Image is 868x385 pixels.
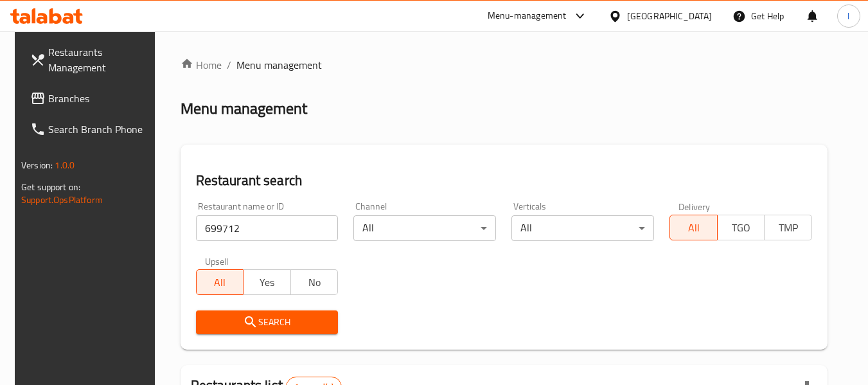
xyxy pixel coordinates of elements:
[236,57,322,73] span: Menu management
[206,314,328,330] span: Search
[48,44,150,75] span: Restaurants Management
[196,310,339,334] button: Search
[227,57,231,73] li: /
[21,192,103,208] a: Support.OpsPlatform
[847,9,849,23] span: l
[196,171,812,190] h2: Restaurant search
[249,273,286,292] span: Yes
[770,219,807,237] span: TMP
[717,215,765,240] button: TGO
[48,121,150,137] span: Search Branch Phone
[488,8,567,24] div: Menu-management
[181,98,307,119] h2: Menu management
[21,157,53,174] span: Version:
[627,9,712,23] div: [GEOGRAPHIC_DATA]
[20,114,160,145] a: Search Branch Phone
[353,215,496,241] div: All
[723,219,760,237] span: TGO
[196,215,339,241] input: Search for restaurant name or ID..
[511,215,654,241] div: All
[764,215,812,240] button: TMP
[290,269,339,295] button: No
[20,37,160,83] a: Restaurants Management
[669,215,718,240] button: All
[20,83,160,114] a: Branches
[675,219,713,237] span: All
[205,256,229,265] label: Upsell
[55,157,75,174] span: 1.0.0
[202,273,239,292] span: All
[181,57,828,73] nav: breadcrumb
[296,273,333,292] span: No
[196,269,244,295] button: All
[678,202,711,211] label: Delivery
[181,57,222,73] a: Home
[48,91,150,106] span: Branches
[21,179,80,195] span: Get support on:
[243,269,291,295] button: Yes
